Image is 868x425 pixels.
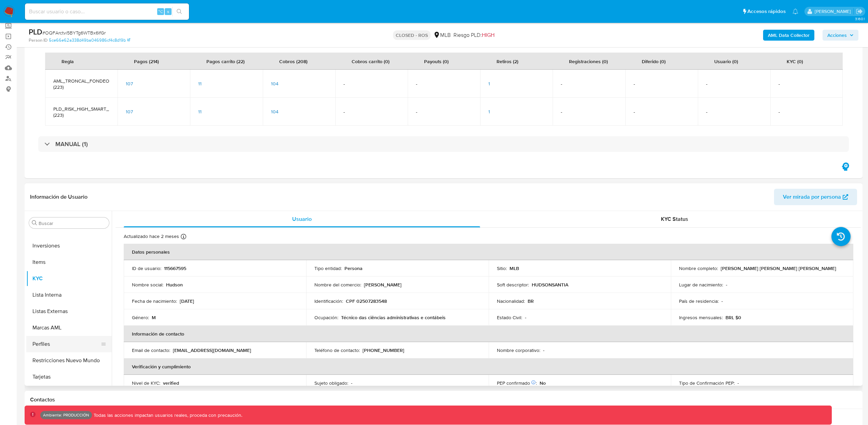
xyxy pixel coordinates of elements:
div: Payouts (0) [416,53,457,69]
span: Ver mirada por persona [783,189,841,205]
span: 104 [271,108,279,115]
span: 1 [488,108,490,115]
p: [PERSON_NAME] [364,282,402,288]
span: - [343,81,399,87]
span: Accesos rápidos [747,8,786,15]
p: 115667595 [164,265,186,271]
button: Lista Interna [26,287,112,303]
h1: Información de Usuario [30,194,87,200]
span: - [706,109,762,115]
b: Person ID [29,37,48,43]
a: Notificaciones [792,9,798,14]
span: # OQFArctvi5BYTg6WTBx6IfGr [42,29,106,36]
p: [PHONE_NUMBER] [363,347,404,353]
p: Persona [344,265,363,271]
p: - [721,298,723,304]
span: 107 [126,108,133,115]
button: Restricciones Nuevo Mundo [26,352,112,369]
span: KYC Status [661,215,688,223]
p: M [152,314,156,321]
p: juan.jsosa@mercadolibre.com.co [815,8,853,15]
span: AML_TRONCAL_FONDEOS_TX (223) [53,78,109,90]
button: Buscar [32,220,37,226]
p: Todas las acciones impactan usuarios reales, proceda con precaución. [92,412,242,419]
p: CPF 02507283548 [346,298,387,304]
p: No [540,380,546,386]
p: Actualizado hace 2 meses [124,233,179,240]
p: Ambiente: PRODUCCIÓN [43,414,89,416]
a: Salir [856,8,863,15]
button: Inversiones [26,238,112,254]
span: 107 [126,80,133,87]
button: AML Data Collector [763,30,814,41]
span: - [343,109,399,115]
button: Acciones [823,30,858,41]
b: PLD [29,26,42,37]
button: Ver mirada por persona [774,189,857,205]
span: - [416,109,472,115]
h3: MANUAL (1) [55,140,88,148]
p: BRL $0 [725,314,741,321]
h1: Contactos [30,396,857,403]
p: PEP confirmado : [497,380,537,386]
span: Usuario [292,215,312,223]
p: Nombre completo : [679,265,718,271]
button: Marcas AML [26,320,112,336]
button: Items [26,254,112,270]
div: Registraciones (0) [561,53,616,69]
p: Hudson [166,282,183,288]
p: ID de usuario : [132,265,161,271]
div: MLB [433,31,451,39]
p: [PERSON_NAME] [PERSON_NAME] [PERSON_NAME] [721,265,836,271]
p: Técnico das ciências administrativas e contábeis [341,314,446,321]
p: Estado Civil : [497,314,522,321]
p: Tipo de Confirmación PEP : [679,380,735,386]
p: [EMAIL_ADDRESS][DOMAIN_NAME] [173,347,251,353]
span: - [634,109,690,115]
span: - [634,81,690,87]
span: 1 [488,80,490,87]
p: Sujeto obligado : [314,380,348,386]
div: Diferido (0) [634,53,674,69]
p: Ocupación : [314,314,338,321]
p: Sitio : [497,265,507,271]
p: [DATE] [180,298,194,304]
th: Datos personales [124,244,853,260]
p: Identificación : [314,298,343,304]
p: Nacionalidad : [497,298,525,304]
p: Email de contacto : [132,347,170,353]
p: - [737,380,739,386]
p: Tipo entidad : [314,265,342,271]
p: Nombre del comercio : [314,282,361,288]
div: Usuario (0) [706,53,746,69]
p: - [726,282,727,288]
span: - [561,109,617,115]
span: s [167,8,169,15]
div: Retiros (2) [488,53,527,69]
span: Acciones [827,30,847,41]
div: Cobros carrito (0) [343,53,398,69]
p: CLOSED - ROS [393,30,431,40]
span: - [561,81,617,87]
p: País de residencia : [679,298,719,304]
th: Verificación y cumplimiento [124,358,853,375]
button: Listas Externas [26,303,112,320]
span: 104 [271,80,279,87]
button: Tarjetas [26,369,112,385]
p: Ingresos mensuales : [679,314,723,321]
p: Teléfono de contacto : [314,347,360,353]
p: HUDSONSANTIA [532,282,568,288]
p: BR [528,298,534,304]
div: Cobros (208) [271,53,316,69]
input: Buscar [39,220,106,226]
p: Género : [132,314,149,321]
div: Pagos carrito (22) [198,53,253,69]
p: Nombre social : [132,282,163,288]
span: - [778,81,835,87]
div: Pagos (214) [126,53,167,69]
p: Fecha de nacimiento : [132,298,177,304]
div: MANUAL (1) [38,136,849,152]
p: MLB [510,265,519,271]
span: - [706,81,762,87]
p: Soft descriptor : [497,282,529,288]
